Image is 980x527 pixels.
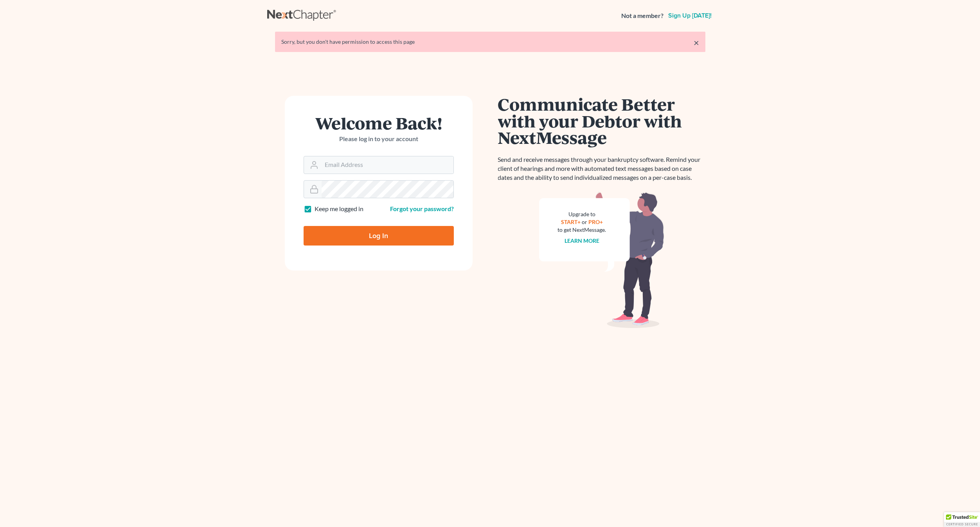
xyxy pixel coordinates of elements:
[498,96,705,146] h1: Communicate Better with your Debtor with NextMessage
[281,38,699,46] div: Sorry, but you don't have permission to access this page
[315,204,363,213] label: Keep me logged in
[561,219,581,225] a: START+
[539,192,664,328] img: nextmessage_bg-59042aed3d76b12b5cd301f8e5b87938c9018125f34e5fa2b7a6b67550977c72.svg
[558,226,606,234] div: to get NextMessage.
[582,219,587,225] span: or
[694,38,699,47] a: ×
[498,155,705,182] p: Send and receive messages through your bankruptcy software. Remind your client of hearings and mo...
[667,13,713,19] a: Sign up [DATE]!
[588,219,603,225] a: PRO+
[322,156,453,174] input: Email Address
[304,226,454,246] input: Log In
[621,11,664,20] strong: Not a member?
[558,210,606,218] div: Upgrade to
[304,134,454,143] p: Please log in to your account
[390,205,454,212] a: Forgot your password?
[304,115,454,131] h1: Welcome Back!
[565,237,599,244] a: Learn more
[944,512,980,527] div: TrustedSite Certified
